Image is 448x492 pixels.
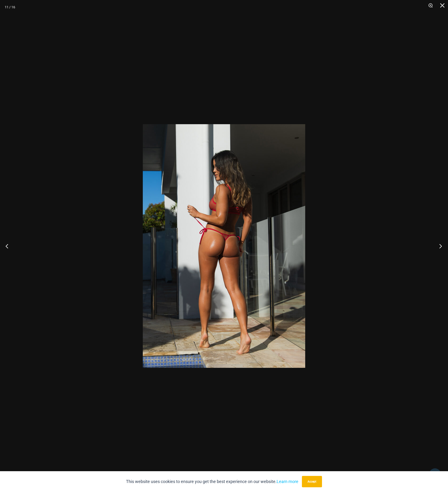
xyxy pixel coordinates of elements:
div: 11 / 16 [5,4,15,11]
p: This website uses cookies to ensure you get the best experience on our website. [126,478,298,485]
button: Accept [302,476,322,487]
button: Next [430,234,448,258]
a: Learn more [277,479,298,484]
img: Summer Storm Red 332 Crop Top 456 Micro 03 [143,124,305,368]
